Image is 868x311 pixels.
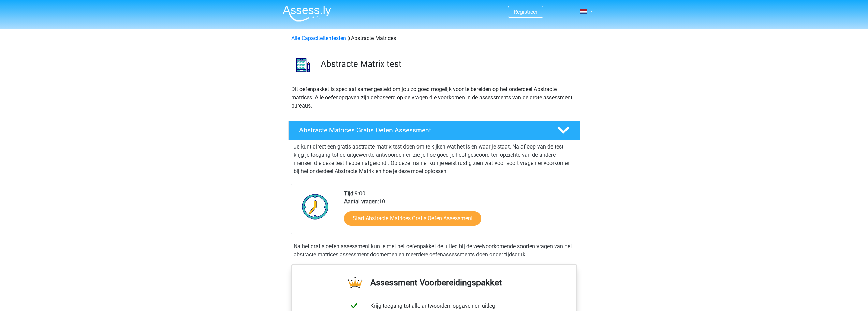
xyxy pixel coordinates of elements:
[321,59,575,69] h3: Abstracte Matrix test
[344,190,355,197] b: Tijd:
[299,126,546,134] h4: Abstracte Matrices Gratis Oefen Assessment
[291,35,346,41] a: Alle Capaciteitentesten
[514,9,538,15] a: Registreer
[289,51,318,80] img: abstracte matrices
[283,5,331,22] img: Assessly
[285,121,583,140] a: Abstracte Matrices Gratis Oefen Assessment
[294,143,575,175] p: Je kunt direct een gratis abstracte matrix test doen om te kijken wat het is en waar je staat. Na...
[298,189,333,224] img: Klok
[289,34,580,42] div: Abstracte Matrices
[291,242,577,259] div: Na het gratis oefen assessment kun je met het oefenpakket de uitleg bij de veelvoorkomende soorte...
[344,198,379,205] b: Aantal vragen:
[344,211,481,226] a: Start Abstracte Matrices Gratis Oefen Assessment
[291,85,577,110] p: Dit oefenpakket is speciaal samengesteld om jou zo goed mogelijk voor te bereiden op het onderdee...
[339,189,577,234] div: 9:00 10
